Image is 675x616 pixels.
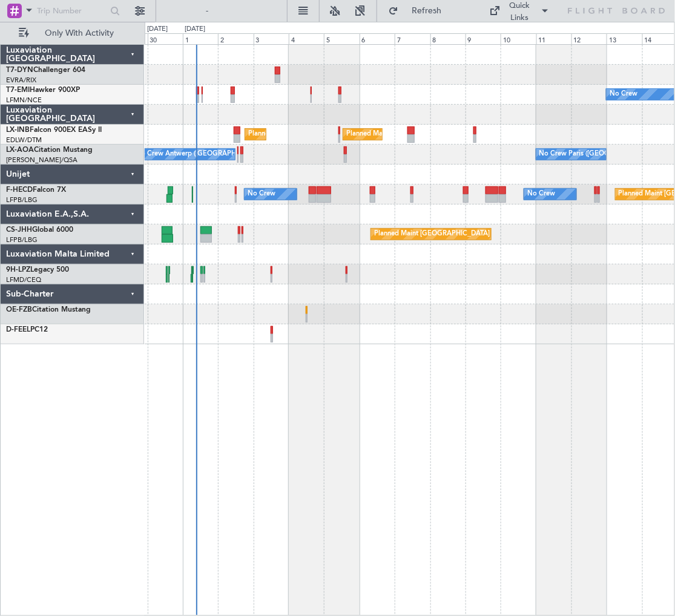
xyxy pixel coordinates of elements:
[6,306,32,313] span: OE-FZB
[536,33,571,44] div: 11
[13,24,131,43] button: Only With Activity
[6,186,33,194] span: F-HECD
[610,85,637,103] div: No Crew
[185,24,205,34] div: [DATE]
[484,1,556,21] button: Quick Links
[395,33,430,44] div: 7
[6,126,102,134] a: LX-INBFalcon 900EX EASy II
[6,186,66,194] a: F-HECDFalcon 7X
[607,33,642,44] div: 13
[183,33,218,44] div: 1
[466,33,501,44] div: 9
[374,225,565,243] div: Planned Maint [GEOGRAPHIC_DATA] ([GEOGRAPHIC_DATA])
[289,33,324,44] div: 4
[148,33,183,44] div: 30
[6,266,69,274] a: 9H-LPZLegacy 500
[571,33,607,44] div: 12
[401,7,452,15] span: Refresh
[6,226,32,234] span: CS-JHH
[6,67,85,74] a: T7-DYNChallenger 604
[6,235,38,244] a: LFPB/LBG
[6,136,42,145] a: EDLW/DTM
[6,275,41,284] a: LFMD/CEQ
[31,29,128,38] span: Only With Activity
[383,1,456,21] button: Refresh
[6,156,77,165] a: [PERSON_NAME]/QSA
[147,24,168,34] div: [DATE]
[360,33,395,44] div: 6
[346,125,537,143] div: Planned Maint [GEOGRAPHIC_DATA] ([GEOGRAPHIC_DATA])
[6,67,33,74] span: T7-DYN
[6,326,30,333] span: D-FEEL
[6,146,93,154] a: LX-AOACitation Mustang
[6,326,48,333] a: D-FEELPC12
[527,185,555,203] div: No Crew
[6,126,30,134] span: LX-INB
[248,185,275,203] div: No Crew
[6,266,30,274] span: 9H-LPZ
[324,33,359,44] div: 5
[539,145,659,163] div: No Crew Paris ([GEOGRAPHIC_DATA])
[430,33,466,44] div: 8
[6,96,42,105] a: LFMN/NCE
[6,87,30,94] span: T7-EMI
[6,226,73,234] a: CS-JHHGlobal 6000
[218,33,253,44] div: 2
[6,87,80,94] a: T7-EMIHawker 900XP
[37,2,107,20] input: Trip Number
[136,145,267,163] div: No Crew Antwerp ([GEOGRAPHIC_DATA])
[254,33,289,44] div: 3
[6,146,34,154] span: LX-AOA
[6,306,91,313] a: OE-FZBCitation Mustang
[6,195,38,205] a: LFPB/LBG
[501,33,536,44] div: 10
[6,76,36,85] a: EVRA/RIX
[248,125,364,143] div: Planned Maint [GEOGRAPHIC_DATA]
